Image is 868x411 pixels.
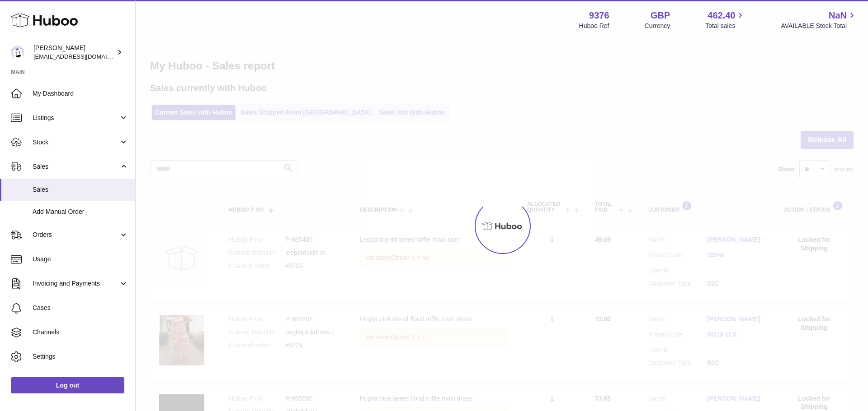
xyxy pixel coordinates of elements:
[33,114,119,122] span: Listings
[579,22,609,30] div: Huboo Ref
[33,208,128,216] span: Add Manual Order
[11,377,124,393] a: Log out
[781,9,857,30] a: NaN AVAILABLE Stock Total
[33,328,128,337] span: Channels
[781,22,857,30] span: AVAILABLE Stock Total
[33,185,128,194] span: Sales
[33,138,119,147] span: Stock
[33,44,115,61] div: [PERSON_NAME]
[651,9,670,22] strong: GBP
[33,304,128,312] span: Cases
[33,231,119,239] span: Orders
[33,352,128,361] span: Settings
[33,279,119,288] span: Invoicing and Payments
[33,162,119,171] span: Sales
[829,9,847,22] span: NaN
[33,255,128,263] span: Usage
[705,22,745,30] span: Total sales
[589,9,609,22] strong: 9376
[708,9,735,22] span: 462.40
[33,89,128,98] span: My Dashboard
[11,46,24,59] img: internalAdmin-9376@internal.huboo.com
[33,53,133,60] span: [EMAIL_ADDRESS][DOMAIN_NAME]
[705,9,745,30] a: 462.40 Total sales
[645,22,670,30] div: Currency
